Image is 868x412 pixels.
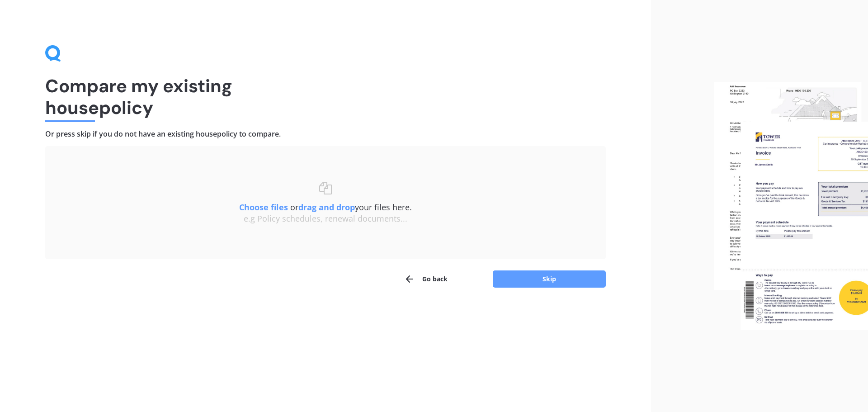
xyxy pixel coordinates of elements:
[239,202,412,213] span: or your files here.
[45,75,606,118] h1: Compare my existing house policy
[45,129,606,139] h4: Or press skip if you do not have an existing house policy to compare.
[404,270,448,288] button: Go back
[493,270,606,288] button: Skip
[298,202,355,213] b: drag and drop
[239,202,288,213] u: Choose files
[714,82,868,331] img: files.webp
[63,214,588,224] div: e.g Policy schedules, renewal documents...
